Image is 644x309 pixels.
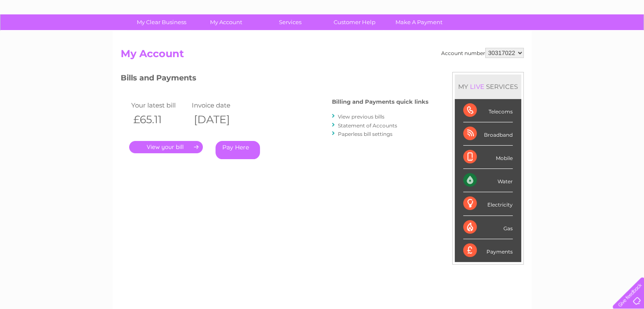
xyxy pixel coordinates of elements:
div: Broadband [463,122,513,146]
th: [DATE] [190,111,251,128]
a: Water [495,36,511,42]
div: Electricity [463,192,513,215]
div: Mobile [463,146,513,169]
div: Water [463,169,513,192]
img: logo.png [22,22,66,48]
div: MY SERVICES [455,74,521,99]
a: 0333 014 3131 [484,4,543,15]
a: Log out [616,36,636,42]
div: Gas [463,216,513,239]
a: Telecoms [540,36,565,42]
td: Your latest bill [129,99,190,111]
h3: Bills and Payments [121,72,428,87]
a: View previous bills [338,113,384,120]
div: Clear Business is a trading name of Verastar Limited (registered in [GEOGRAPHIC_DATA] No. 3667643... [122,5,522,41]
div: LIVE [468,83,486,91]
a: My Account [191,14,261,30]
a: Services [255,14,325,30]
a: Pay Here [216,141,260,159]
h2: My Account [121,48,524,64]
a: Paperless bill settings [338,131,392,137]
a: Make A Payment [384,14,454,30]
div: Account number [441,48,524,58]
a: Energy [516,36,535,42]
a: My Clear Business [127,14,196,30]
div: Telecoms [463,99,513,122]
td: Invoice date [190,99,251,111]
th: £65.11 [129,111,190,128]
a: . [129,141,203,153]
a: Contact [588,36,608,42]
a: Statement of Accounts [338,122,397,129]
div: Payments [463,239,513,262]
a: Customer Help [320,14,390,30]
h4: Billing and Payments quick links [332,99,428,105]
a: Blog [570,36,583,42]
